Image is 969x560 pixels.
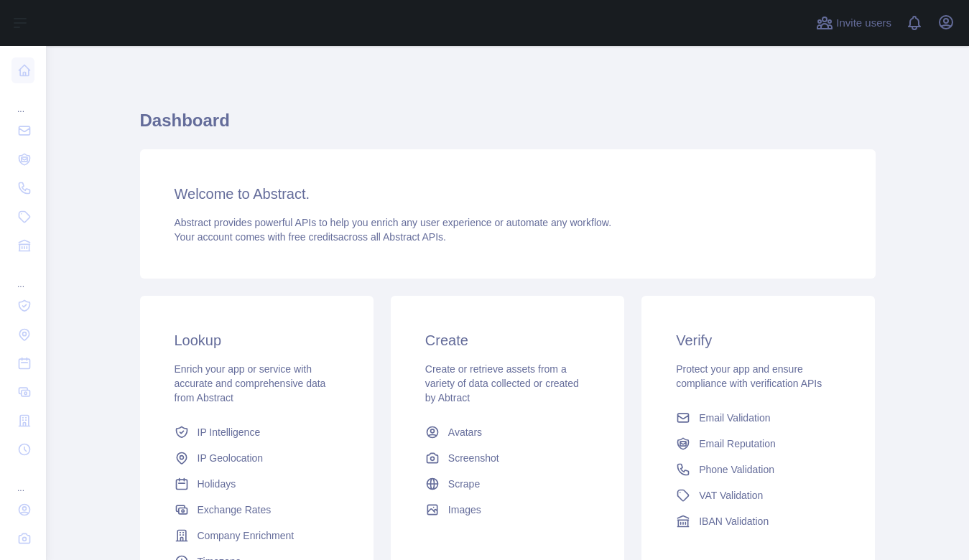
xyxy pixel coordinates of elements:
[676,363,822,389] span: Protect your app and ensure compliance with verification APIs
[198,477,236,491] span: Holidays
[175,217,612,228] span: Abstract provides powerful APIs to help you enrich any user experience or automate any workflow.
[699,437,776,451] span: Email Reputation
[169,497,345,523] a: Exchange Rates
[699,514,769,528] span: IBAN Validation
[448,425,482,439] span: Avatars
[425,363,579,403] span: Create or retrieve assets from a variety of data collected or created by Abtract
[169,445,345,471] a: IP Geolocation
[169,523,345,549] a: Company Enrichment
[670,431,846,457] a: Email Reputation
[198,451,264,465] span: IP Geolocation
[419,445,595,471] a: Screenshot
[836,15,891,32] span: Invite users
[448,451,499,465] span: Screenshot
[699,411,770,425] span: Email Validation
[448,477,480,491] span: Scrape
[670,457,846,482] a: Phone Validation
[175,330,339,350] h3: Lookup
[198,503,272,517] span: Exchange Rates
[198,425,261,439] span: IP Intelligence
[670,482,846,508] a: VAT Validation
[289,231,338,243] span: free credits
[11,465,34,494] div: ...
[676,330,840,350] h3: Verify
[670,508,846,534] a: IBAN Validation
[419,471,595,497] a: Scrape
[140,109,876,144] h1: Dashboard
[175,363,326,403] span: Enrich your app or service with accurate and comprehensive data from Abstract
[169,471,345,497] a: Holidays
[448,503,481,517] span: Images
[699,488,763,503] span: VAT Validation
[175,184,841,204] h3: Welcome to Abstract.
[425,330,590,350] h3: Create
[419,419,595,445] a: Avatars
[670,405,846,431] a: Email Validation
[813,11,894,34] button: Invite users
[11,86,34,115] div: ...
[11,261,34,290] div: ...
[699,462,774,477] span: Phone Validation
[169,419,345,445] a: IP Intelligence
[198,528,295,543] span: Company Enrichment
[419,497,595,523] a: Images
[175,231,446,243] span: Your account comes with across all Abstract APIs.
